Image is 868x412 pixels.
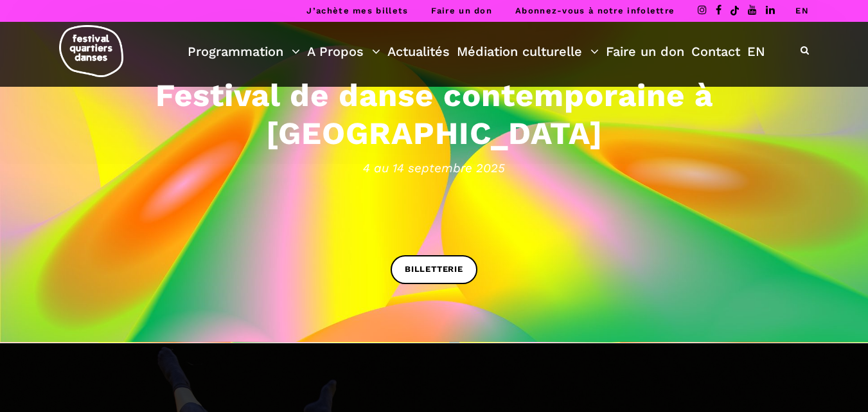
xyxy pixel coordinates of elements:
[515,6,675,15] a: Abonnez-vous à notre infolettre
[457,40,599,62] a: Médiation culturelle
[307,40,380,62] a: A Propos
[795,6,809,15] a: EN
[391,255,477,284] a: BILLETTERIE
[306,6,408,15] a: J’achète mes billets
[691,40,740,62] a: Contact
[606,40,684,62] a: Faire un don
[59,25,123,77] img: logo-fqd-med
[387,40,450,62] a: Actualités
[36,158,833,177] span: 4 au 14 septembre 2025
[747,40,765,62] a: EN
[36,76,833,152] h3: Festival de danse contemporaine à [GEOGRAPHIC_DATA]
[431,6,492,15] a: Faire un don
[188,40,300,62] a: Programmation
[405,263,463,276] span: BILLETTERIE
